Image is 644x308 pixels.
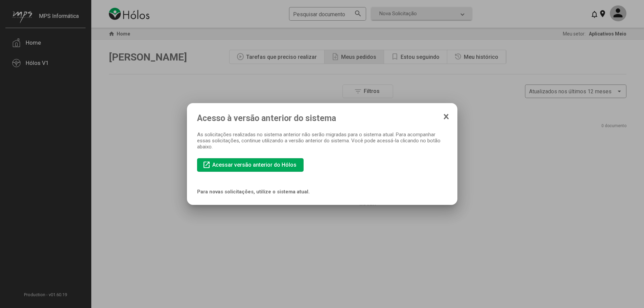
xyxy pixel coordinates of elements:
[202,161,211,169] mat-icon: open_in_new
[197,113,447,123] span: Acesso à versão anterior do sistema
[197,132,447,150] div: As solicitações realizadas no sistema anterior não serão migradas para o sistema atual. Para acom...
[197,189,310,195] b: Para novas solicitações, utilize o sistema atual.
[197,158,304,172] button: Acessar versão anterior do Hólos
[212,162,296,168] span: Acessar versão anterior do Hólos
